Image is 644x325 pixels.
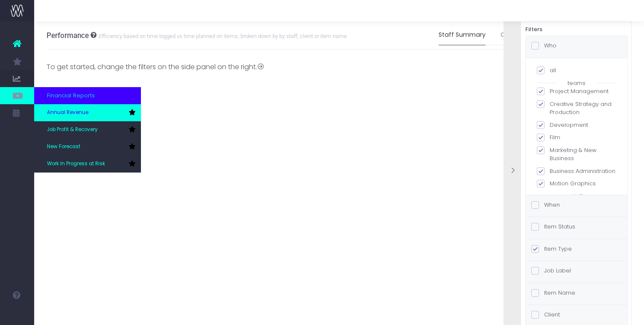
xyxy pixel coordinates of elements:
[439,25,486,45] a: Staff Summary
[34,138,141,155] a: New Forecast
[531,201,560,209] label: When
[11,308,23,321] img: images/default_profile_image.png
[501,25,550,45] a: Client Summary
[47,109,88,117] span: Annual Revenue
[34,121,141,138] a: Job Profit & Recovery
[34,155,141,173] a: Work In Progress at Risk
[47,143,80,151] span: New Forecast
[97,31,347,40] small: Efficiency based on time logged vs time planned on items, broken down by by staff, client or item...
[537,121,616,129] label: Development
[531,245,572,253] label: Item Type
[531,41,556,50] label: Who
[559,192,594,201] span: staff
[525,26,628,33] h6: Filters
[531,289,575,297] label: Item Name
[537,167,616,176] label: Business Administration
[47,31,89,40] span: Performance
[531,223,575,231] label: Item Status
[47,91,95,100] span: Financial Reports
[531,266,571,275] label: Job Label
[537,100,616,117] label: Creative Strategy and Production
[531,310,560,319] label: Client
[537,179,616,188] label: Motion Graphics
[537,87,616,96] label: Project Management
[47,126,98,134] span: Job Profit & Recovery
[537,66,616,75] label: all
[47,62,264,72] div: To get started, change the filters on the side panel on the right.
[47,160,105,168] span: Work In Progress at Risk
[556,79,597,88] span: teams
[34,104,141,121] a: Annual Revenue
[537,133,616,142] label: Film
[537,146,616,163] label: Marketing & New Business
